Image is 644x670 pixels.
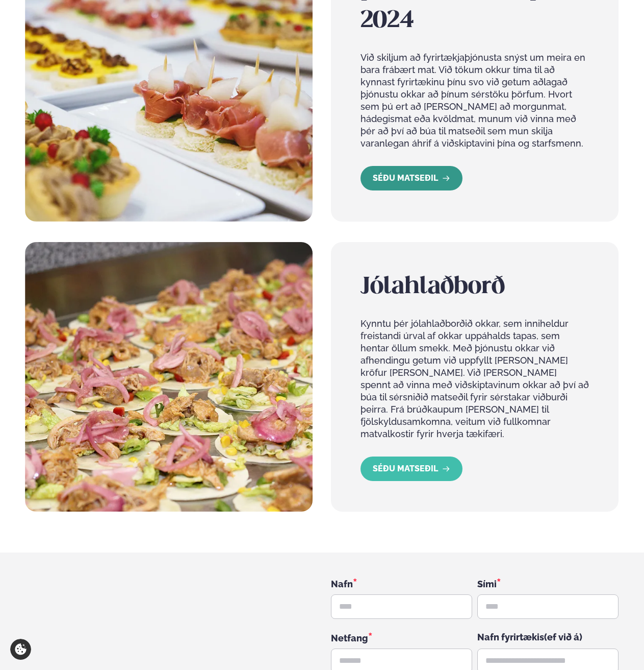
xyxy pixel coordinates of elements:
h2: Jólahlaðborð [360,273,589,301]
div: Nafn fyrirtækis [477,631,619,644]
span: (ef við á) [544,632,582,642]
div: Sími [477,577,619,590]
img: image alt [25,242,313,512]
div: Netfang [331,631,472,644]
a: SÉÐU MATSEÐIL [360,457,462,481]
a: SÉÐU MATSEÐIL [360,166,462,190]
a: Cookie settings [10,639,31,660]
p: Kynntu þér jólahlaðborðið okkar, sem inniheldur freistandi úrval af okkar uppáhalds tapas, sem he... [360,318,589,440]
div: Nafn [331,577,472,590]
p: Við skiljum að fyrirtækjaþjónusta snýst um meira en bara frábært mat. Við tökum okkur tíma til að... [360,52,589,150]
